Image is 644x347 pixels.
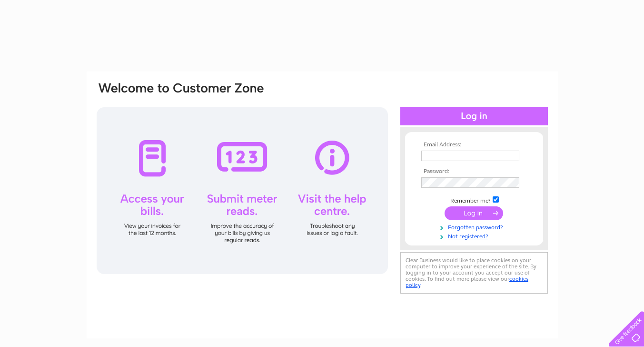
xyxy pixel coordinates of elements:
th: Password: [419,168,529,175]
a: Not registered? [421,231,529,240]
input: Submit [445,206,503,220]
th: Email Address: [419,142,529,148]
td: Remember me? [419,195,529,204]
div: Clear Business would like to place cookies on your computer to improve your experience of the sit... [400,252,548,294]
a: cookies policy [406,276,528,288]
a: Forgotten password? [421,222,529,231]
